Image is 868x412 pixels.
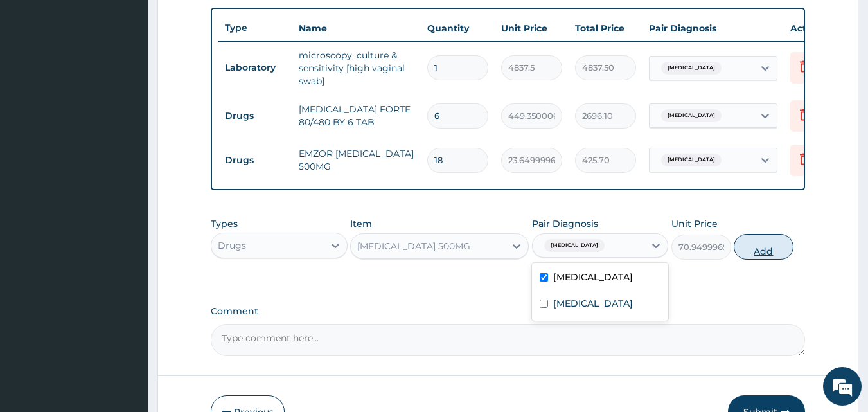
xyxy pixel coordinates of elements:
[421,15,495,41] th: Quantity
[211,219,238,229] label: Types
[350,217,372,230] label: Item
[211,6,242,37] div: Minimize live chat window
[357,240,470,253] div: [MEDICAL_DATA] 500MG
[661,154,722,166] span: [MEDICAL_DATA]
[642,15,784,41] th: Pair Diagnosis
[218,16,292,40] th: Type
[495,15,569,41] th: Unit Price
[544,239,605,252] span: [MEDICAL_DATA]
[553,297,633,310] label: [MEDICAL_DATA]
[218,56,292,80] td: Laboratory
[661,109,722,122] span: [MEDICAL_DATA]
[532,217,598,230] label: Pair Diagnosis
[24,64,52,96] img: d_794563401_company_1708531726252_794563401
[211,306,806,317] label: Comment
[75,124,177,254] span: We're online!
[6,275,245,320] textarea: Type your message and hit 'Enter'
[292,15,421,41] th: Name
[218,104,292,128] td: Drugs
[661,62,722,75] span: [MEDICAL_DATA]
[734,234,793,260] button: Add
[292,42,421,94] td: microscopy, culture & sensitivity [high vaginal swab]
[218,239,246,252] div: Drugs
[784,15,848,41] th: Actions
[218,148,292,172] td: Drugs
[292,96,421,135] td: [MEDICAL_DATA] FORTE 80/480 BY 6 TAB
[553,271,633,283] label: [MEDICAL_DATA]
[292,141,421,179] td: EMZOR [MEDICAL_DATA] 500MG
[671,217,718,230] label: Unit Price
[67,72,216,89] div: Chat with us now
[569,15,642,41] th: Total Price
